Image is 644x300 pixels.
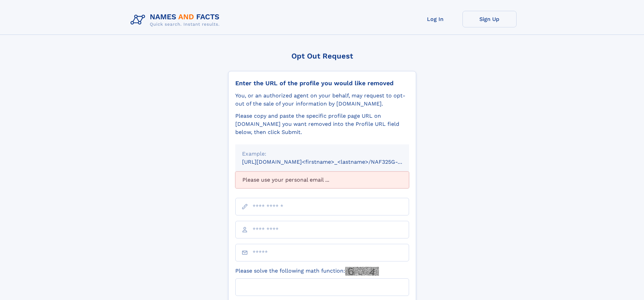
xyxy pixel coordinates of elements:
div: Example: [242,150,402,158]
a: Log In [408,11,462,27]
img: Logo Names and Facts [128,11,225,29]
div: Opt Out Request [228,52,416,60]
div: Please copy and paste the specific profile page URL on [DOMAIN_NAME] you want removed into the Pr... [235,112,409,136]
div: Enter the URL of the profile you would like removed [235,79,409,87]
a: Sign Up [462,11,517,27]
div: Please use your personal email ... [235,171,409,188]
small: [URL][DOMAIN_NAME]<firstname>_<lastname>/NAF325G-xxxxxxxx [242,159,422,165]
div: You, or an authorized agent on your behalf, may request to opt-out of the sale of your informatio... [235,92,409,108]
label: Please solve the following math function: [235,267,379,276]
